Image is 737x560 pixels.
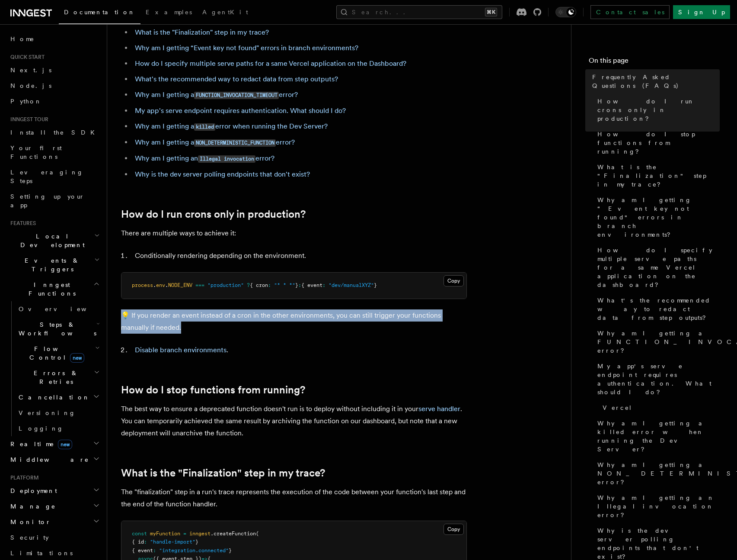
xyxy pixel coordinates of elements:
[592,73,720,90] span: Frequently Asked Questions (FAQs)
[146,9,192,16] span: Examples
[70,353,84,363] span: new
[197,3,253,23] a: AgentKit
[594,242,720,293] a: How do I specify multiple serve paths for a same Vercel application on the dashboard?
[198,155,255,163] code: Illegal invocation
[135,106,346,115] a: My app's serve endpoint requires authentication. What should I do?
[156,282,165,288] span: env
[599,400,720,415] a: Vercel
[7,93,102,109] a: Python
[121,467,325,479] a: What is the "Finalization" step in my trace?
[153,547,156,554] span: :
[135,75,338,83] a: What's the recommended way to redact data from step outputs?
[301,282,322,288] span: { event
[135,346,227,354] a: Disable branch environments
[10,169,83,184] span: Leveraging Steps
[7,116,48,123] span: Inngest tour
[597,130,720,156] span: How do I stop functions from running?
[121,208,306,220] a: How do I run crons only in production?
[202,9,248,16] span: AgentKit
[59,3,140,24] a: Documentation
[135,28,269,36] a: What is the "Finalization" step in my trace?
[194,123,215,131] code: killed
[144,539,147,545] span: :
[336,5,502,19] button: Search...⌘K
[15,405,102,421] a: Versioning
[121,227,467,239] p: There are multiple ways to achieve it:
[256,531,259,537] span: (
[7,62,102,78] a: Next.js
[183,531,186,537] span: =
[597,296,720,322] span: What's the recommended way to redact data from step outputs?
[207,282,244,288] span: "production"
[597,493,720,519] span: Why am I getting an Illegal invocation error?
[594,126,720,159] a: How do I stop functions from running?
[322,282,325,288] span: :
[168,282,192,288] span: NODE_ENV
[7,164,102,189] a: Leveraging Steps
[418,405,460,413] a: serve handler
[7,499,102,514] button: Manage
[121,309,467,334] p: 💡 If you render an event instead of a cron in the other environments, you can still trigger your ...
[7,530,102,545] a: Security
[597,419,720,454] span: Why am I getting a killed error when running the Dev Server?
[15,301,102,317] a: Overview
[7,474,39,481] span: Platform
[15,393,90,402] span: Cancellation
[7,280,93,298] span: Inngest Functions
[132,539,144,545] span: { id
[268,282,271,288] span: :
[7,125,102,140] a: Install the SDK
[132,547,153,554] span: { event
[15,320,96,338] span: Steps & Workflows
[329,282,374,288] span: "dev/manualXYZ"
[374,282,377,288] span: }
[229,547,232,554] span: }
[10,98,42,105] span: Python
[7,229,102,253] button: Local Development
[132,531,147,537] span: const
[298,282,301,288] span: :
[121,384,305,396] a: How do I stop functions from running?
[594,325,720,358] a: Why am I getting a FUNCTION_INVOCATION_TIMEOUT error?
[250,282,268,288] span: { cron
[7,54,45,61] span: Quick start
[135,59,406,68] a: How do I specify multiple serve paths for a same Vercel application on the Dashboard?
[597,362,720,396] span: My app's serve endpoint requires authentication. What should I do?
[7,483,102,499] button: Deployment
[153,282,156,288] span: .
[135,90,298,99] a: Why am I getting aFUNCTION_INVOCATION_TIMEOUTerror?
[159,547,229,554] span: "integration.connected"
[7,455,89,464] span: Middleware
[555,7,576,17] button: Toggle dark mode
[165,282,168,288] span: .
[7,514,102,530] button: Monitor
[7,232,94,249] span: Local Development
[15,341,102,365] button: Flow Controlnew
[135,122,328,130] a: Why am I getting akillederror when running the Dev Server?
[7,452,102,467] button: Middleware
[194,139,276,147] code: NON_DETERMINISTIC_FUNCTION
[7,486,57,495] span: Deployment
[7,140,102,164] a: Your first Functions
[10,534,49,541] span: Security
[211,531,256,537] span: .createFunction
[594,293,720,325] a: What's the recommended way to redact data from step outputs?
[135,154,274,162] a: Why am I getting anIllegal invocationerror?
[121,486,467,510] p: The "finalization" step in a run's trace represents the execution of the code between your functi...
[589,69,720,93] a: Frequently Asked Questions (FAQs)
[10,129,100,136] span: Install the SDK
[7,301,102,436] div: Inngest Functions
[15,389,102,405] button: Cancellation
[15,344,95,362] span: Flow Control
[7,256,94,274] span: Events & Triggers
[189,531,211,537] span: inngest
[15,317,102,341] button: Steps & Workflows
[673,5,730,19] a: Sign Up
[295,282,298,288] span: }
[485,8,497,16] kbd: ⌘K
[7,220,36,227] span: Features
[7,253,102,277] button: Events & Triggers
[10,67,51,74] span: Next.js
[597,246,720,289] span: How do I specify multiple serve paths for a same Vercel application on the dashboard?
[135,170,310,178] a: Why is the dev server polling endpoints that don't exist?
